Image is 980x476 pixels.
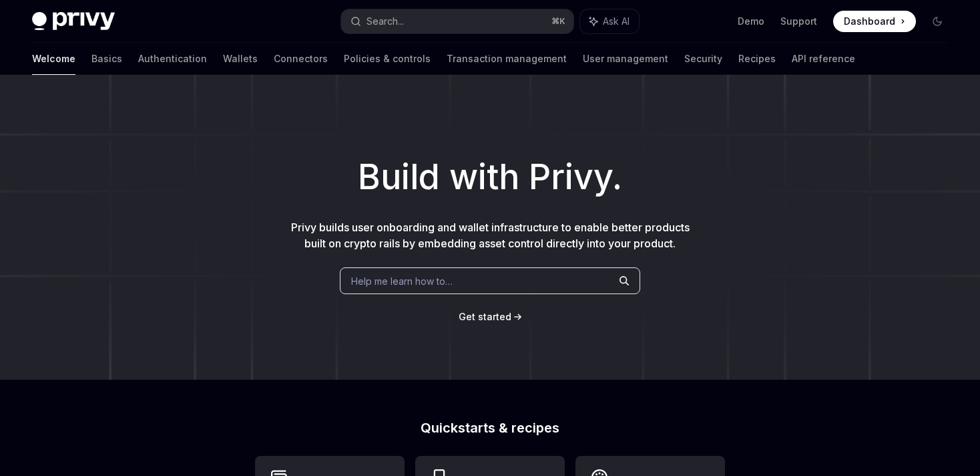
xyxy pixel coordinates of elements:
[603,15,630,28] span: Ask AI
[255,421,725,435] h2: Quickstarts & recipes
[447,43,567,75] a: Transaction management
[684,43,722,75] a: Security
[32,12,115,31] img: dark logo
[780,15,817,28] a: Support
[223,43,258,75] a: Wallets
[927,11,948,32] button: Toggle dark mode
[583,43,668,75] a: User management
[459,311,511,322] span: Get started
[459,310,511,324] a: Get started
[138,43,207,75] a: Authentication
[551,16,565,27] span: ⌘ K
[738,43,776,75] a: Recipes
[580,9,639,33] button: Ask AI
[366,13,404,29] div: Search...
[738,15,764,28] a: Demo
[291,221,690,250] span: Privy builds user onboarding and wallet infrastructure to enable better products built on crypto ...
[351,274,453,288] span: Help me learn how to…
[833,11,916,32] a: Dashboard
[21,151,959,203] h1: Build with Privy.
[274,43,328,75] a: Connectors
[32,43,75,75] a: Welcome
[844,15,895,28] span: Dashboard
[341,9,574,33] button: Search...⌘K
[792,43,855,75] a: API reference
[344,43,431,75] a: Policies & controls
[91,43,122,75] a: Basics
